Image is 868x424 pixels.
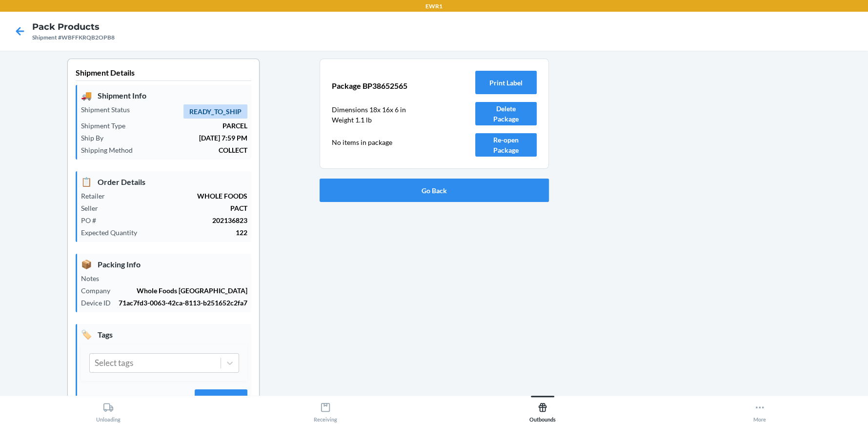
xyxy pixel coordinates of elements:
[183,104,247,119] span: READY_TO_SHIP
[81,89,247,102] p: Shipment Info
[81,273,107,283] p: Notes
[81,298,119,308] p: Device ID
[332,115,372,125] p: Weight 1.1 lb
[133,121,247,131] p: PARCEL
[81,175,92,188] span: 📋
[119,298,247,308] p: 71ac7fd3-0063-42ca-8113-b251652c2fa7
[32,33,115,42] div: Shipment #WBFFKRQB2OPB8
[81,89,92,102] span: 🚚
[81,215,104,225] p: PO #
[81,191,113,201] p: Retailer
[141,145,247,155] p: COLLECT
[81,203,106,213] p: Seller
[111,133,247,143] p: [DATE] 7:59 PM
[425,2,443,11] p: EWR1
[81,104,138,115] p: Shipment Status
[81,285,118,296] p: Company
[81,145,141,155] p: Shipping Method
[314,398,337,423] div: Receiving
[529,398,556,423] div: Outbounds
[81,328,92,341] span: 🏷️
[104,215,247,225] p: 202136823
[113,191,247,201] p: WHOLE FOODS
[332,137,452,147] p: No items in package
[118,285,247,296] p: Whole Foods [GEOGRAPHIC_DATA]
[753,398,766,423] div: More
[475,71,537,94] button: Print Label
[81,328,247,341] p: Tags
[81,175,247,188] p: Order Details
[651,396,868,423] button: More
[332,80,452,92] p: Package BP38652565
[76,67,251,81] p: Shipment Details
[475,102,537,125] button: Delete Package
[320,179,549,202] button: Go Back
[81,121,133,131] p: Shipment Type
[81,258,92,271] span: 📦
[106,203,247,213] p: PACT
[96,398,121,423] div: Unloading
[475,133,537,157] button: Re-open Package
[217,396,434,423] button: Receiving
[332,104,406,115] p: Dimensions 18 x 16 x 6 in
[195,389,247,413] button: Submit Tags
[81,227,145,238] p: Expected Quantity
[95,357,133,369] div: Select tags
[81,133,111,143] p: Ship By
[81,258,247,271] p: Packing Info
[145,227,247,238] p: 122
[434,396,651,423] button: Outbounds
[32,20,115,33] h4: Pack Products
